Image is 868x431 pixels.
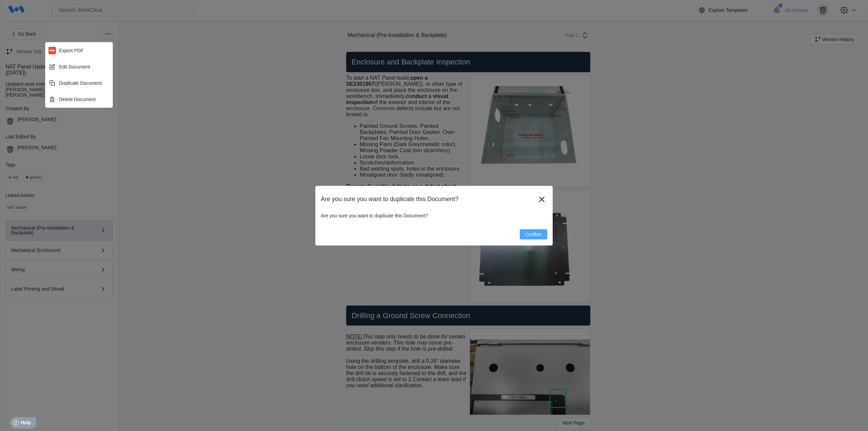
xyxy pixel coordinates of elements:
div: Export PDF [59,48,83,53]
div: Are you sure you want to duplicate this Document? [321,213,547,218]
button: Confirm [520,229,547,239]
span: Confirm [525,232,542,237]
div: Edit Document [59,64,90,70]
div: Are you sure you want to duplicate this Document? [321,196,536,203]
div: Delete Document [59,97,96,102]
div: Duplicate Document [59,80,102,86]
